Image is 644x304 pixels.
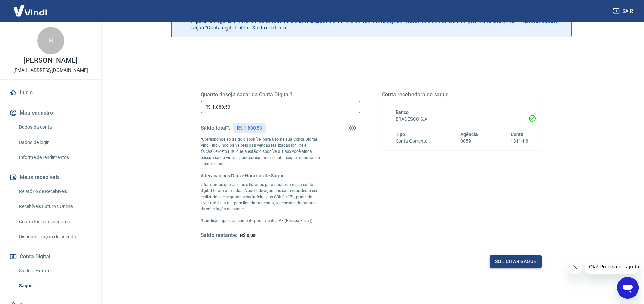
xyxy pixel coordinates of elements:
[201,125,230,131] h5: Saldo total*:
[396,116,528,123] h6: BRADESCO S.A.
[460,131,478,137] span: Agência
[201,136,320,167] p: *Corresponde ao saldo disponível para uso na sua Conta Digital Vindi. Incluindo os valores das ve...
[460,138,478,145] h6: 0859
[16,264,93,278] a: Saldo e Extrato
[201,182,320,212] p: Informamos que os dias e horários para saques em sua conta digital foram alterados. A partir de a...
[612,5,636,17] button: Sair
[8,0,52,21] img: Vindi
[201,232,237,239] h5: Saldo restante:
[23,57,77,64] p: [PERSON_NAME]
[16,230,93,244] a: Disponibilização de agenda
[13,67,88,74] p: [EMAIL_ADDRESS][DOMAIN_NAME]
[8,105,93,120] button: Meu cadastro
[490,255,542,268] button: Solicitar saque
[396,131,405,137] span: Tipo
[201,91,360,98] h5: Quanto deseja sacar da Conta Digital?
[396,109,409,115] span: Banco
[396,138,427,145] h6: Conta Corrente
[617,277,639,299] iframe: Botão para abrir a janela de mensagens
[201,172,320,179] h6: Alteração nos Dias e Horários de Saque
[37,27,64,54] div: H
[511,138,528,145] h6: 13114-8
[16,120,93,134] a: Dados da conta
[8,249,93,264] button: Conta Digital
[569,261,582,274] iframe: Fechar mensagem
[511,131,524,137] span: Conta
[16,185,93,199] a: Relatório de Recebíveis
[4,5,57,10] span: Olá! Precisa de ajuda?
[16,279,93,293] a: Saque
[16,150,93,164] a: Informe de rendimentos
[16,215,93,229] a: Contratos com credores
[16,200,93,214] a: Recebíveis Futuros Online
[201,218,320,224] p: *Condição aplicada somente para clientes PF (Pessoa Física).
[240,232,256,238] span: R$ 0,00
[8,170,93,185] button: Meus recebíveis
[16,136,93,149] a: Dados de login
[8,85,93,100] a: Início
[237,125,262,132] p: R$ 1.880,53
[382,91,542,98] h5: Conta recebedora do saque
[585,259,639,274] iframe: Mensagem da empresa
